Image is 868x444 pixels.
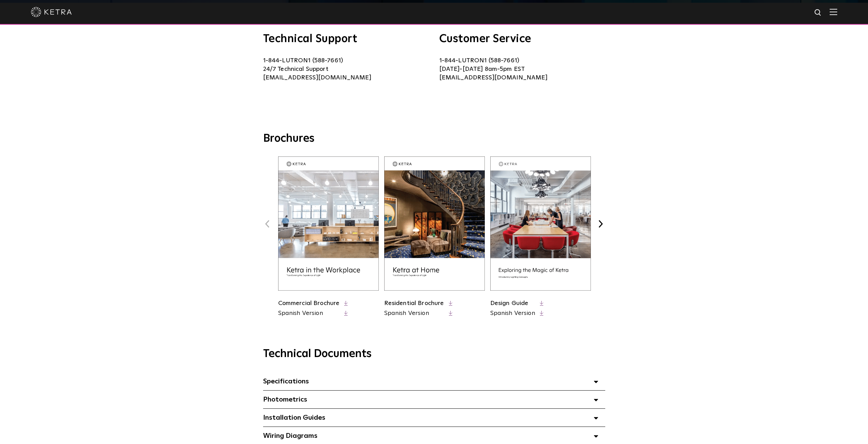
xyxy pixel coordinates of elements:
[263,414,325,421] span: Installation Guides
[263,347,605,360] h3: Technical Documents
[263,219,272,228] button: Previous
[384,300,444,306] a: Residential Brochure
[263,34,429,45] h3: Technical Support
[814,9,822,17] img: search icon
[31,7,72,17] img: ketra-logo-2019-white
[263,75,371,81] a: [EMAIL_ADDRESS][DOMAIN_NAME]
[263,132,605,146] h3: Brochures
[263,378,309,385] span: Specifications
[439,56,605,82] p: 1-844-LUTRON1 (588-7661) [DATE]-[DATE] 8am-5pm EST [EMAIL_ADDRESS][DOMAIN_NAME]
[384,156,485,291] img: residential_brochure_thumbnail
[263,432,318,439] span: Wiring Diagrams
[490,156,591,291] img: design_brochure_thumbnail
[830,9,837,15] img: Hamburger%20Nav.svg
[278,300,340,306] a: Commercial Brochure
[490,309,535,318] a: Spanish Version
[439,34,605,45] h3: Customer Service
[384,309,444,318] a: Spanish Version
[596,219,605,228] button: Next
[263,56,429,82] p: 1-844-LUTRON1 (588-7661) 24/7 Technical Support
[278,156,379,291] img: commercial_brochure_thumbnail
[278,309,340,318] a: Spanish Version
[263,396,307,403] span: Photometrics
[490,300,529,306] a: Design Guide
